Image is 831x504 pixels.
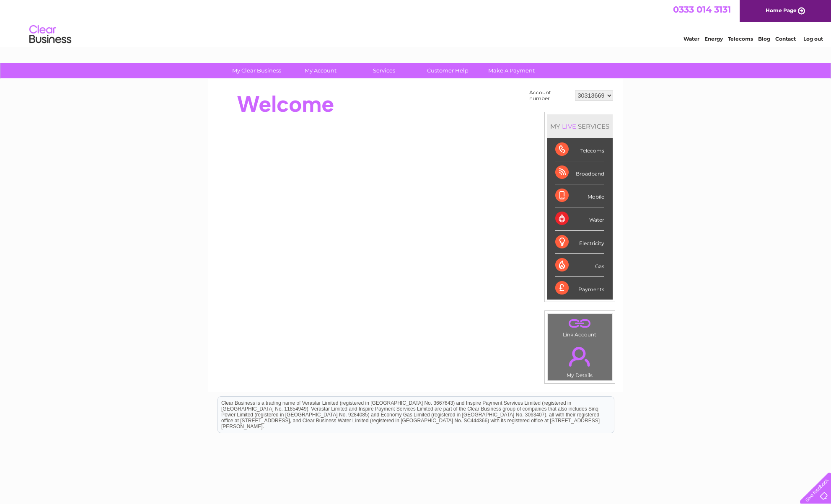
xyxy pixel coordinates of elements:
div: Payments [555,277,604,300]
a: Energy [704,36,723,42]
a: Customer Help [413,63,482,78]
a: My Clear Business [222,63,291,78]
a: Log out [803,36,823,42]
td: Account number [527,88,573,103]
div: LIVE [560,122,578,130]
a: 0333 014 3131 [673,4,731,15]
div: MY SERVICES [547,114,613,138]
a: Blog [758,36,770,42]
td: My Details [547,340,612,381]
div: Gas [555,254,604,277]
a: Telecoms [728,36,753,42]
td: Link Account [547,313,612,340]
div: Water [555,207,604,230]
div: Clear Business is a trading name of Verastar Limited (registered in [GEOGRAPHIC_DATA] No. 3667643... [218,5,614,41]
div: Broadband [555,161,604,184]
a: My Account [286,63,355,78]
div: Mobile [555,184,604,207]
a: . [550,316,610,331]
img: logo.png [29,22,72,47]
a: Services [349,63,419,78]
a: Water [683,36,699,42]
a: Make A Payment [477,63,546,78]
a: . [550,342,610,371]
a: Contact [775,36,796,42]
div: Electricity [555,231,604,254]
div: Telecoms [555,138,604,161]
